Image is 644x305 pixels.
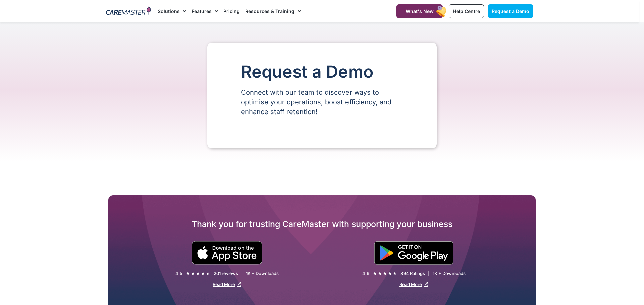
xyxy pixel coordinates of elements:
[373,270,377,277] i: ★
[396,4,443,18] a: What's New
[175,271,182,276] div: 4.5
[108,219,536,229] h2: Thank you for trusting CareMaster with supporting your business
[378,270,382,277] i: ★
[492,8,529,14] span: Request a Demo
[453,8,480,14] span: Help Centre
[449,4,484,18] a: Help Centre
[241,88,403,117] p: Connect with our team to discover ways to optimise your operations, boost efficiency, and enhance...
[196,270,200,277] i: ★
[399,282,428,287] a: Read More
[374,241,453,265] img: "Get is on" Black Google play button.
[362,271,369,276] div: 4.6
[191,241,263,265] img: small black download on the apple app store button.
[241,63,403,81] h1: Request a Demo
[406,8,434,14] span: What's New
[400,271,466,276] div: 894 Ratings | 1K + Downloads
[214,271,279,276] div: 201 reviews | 1K + Downloads
[213,282,241,287] a: Read More
[393,270,397,277] i: ★
[106,6,151,16] img: CareMaster Logo
[373,270,397,277] div: 4.6/5
[488,4,533,18] a: Request a Demo
[186,270,210,277] div: 4.5/5
[383,270,387,277] i: ★
[191,270,195,277] i: ★
[388,270,392,277] i: ★
[206,270,210,277] i: ★
[186,270,190,277] i: ★
[201,270,205,277] i: ★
